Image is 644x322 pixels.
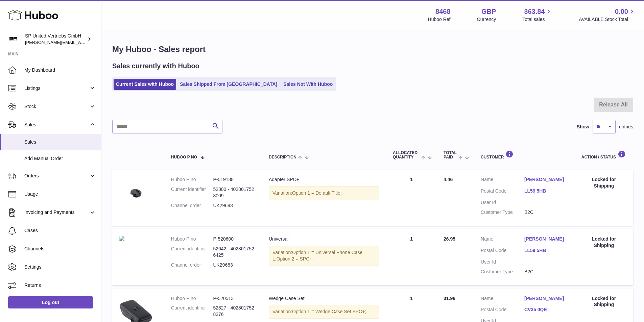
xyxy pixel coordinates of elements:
dd: 52800 - 4028017528009 [213,186,255,199]
dd: B2C [524,269,568,275]
td: 1 [386,170,437,226]
span: Option 1 = Universal Phone Case L; [272,250,362,262]
span: entries [619,124,633,130]
dd: P-520600 [213,236,255,242]
a: Log out [8,296,93,308]
a: 363.84 Total sales [522,7,552,23]
span: Orders [24,173,89,179]
dt: Huboo P no [171,236,213,242]
span: Sales [24,122,89,128]
div: Adapter SPC+ [269,176,379,183]
dt: Name [481,176,524,184]
span: My Dashboard [24,67,96,73]
label: Show [577,124,589,130]
a: LL59 5HB [524,188,568,194]
div: Variation: [269,186,379,200]
span: Total sales [522,16,552,23]
dt: Customer Type [481,269,524,275]
span: Settings [24,264,96,270]
dd: P-519138 [213,176,255,183]
dt: Current identifier [171,305,213,318]
div: Locked for Shipping [581,176,626,189]
span: Description [269,155,296,159]
h1: My Huboo - Sales report [112,44,633,55]
span: Sales [24,139,96,145]
span: Total paid [444,151,457,159]
span: 31.96 [444,296,455,301]
span: Option 1 = Default Title; [292,190,342,196]
a: Current Sales with Huboo [114,79,176,90]
dt: Huboo P no [171,295,213,302]
dt: User Id [481,259,524,265]
span: 0.00 [615,7,628,16]
div: Customer [481,150,568,159]
dt: Postal Code [481,247,524,255]
div: Action / Status [581,150,626,159]
span: Option 2 = SPC+; [277,256,314,262]
div: Wedge Case Set [269,295,379,302]
a: [PERSON_NAME] [524,236,568,242]
span: [PERSON_NAME][EMAIL_ADDRESS][DOMAIN_NAME] [25,40,136,45]
span: 363.84 [524,7,545,16]
span: 4.46 [444,177,453,182]
a: Sales Shipped From [GEOGRAPHIC_DATA] [177,79,280,90]
dt: Channel order [171,262,213,268]
span: Option 1 = Wedge Case Set SPC+; [292,309,366,314]
dd: UK29683 [213,262,255,268]
dd: 52827 - 4028017528276 [213,305,255,318]
a: LL59 5HB [524,247,568,254]
strong: GBP [481,7,496,16]
dt: Name [481,236,524,244]
span: Huboo P no [171,155,197,159]
a: [PERSON_NAME] [524,295,568,302]
div: Variation: [269,246,379,266]
span: Usage [24,191,96,197]
div: Locked for Shipping [581,295,626,308]
dt: Postal Code [481,188,524,196]
dt: Current identifier [171,186,213,199]
span: Listings [24,85,89,92]
div: Locked for Shipping [581,236,626,249]
dt: User Id [481,199,524,206]
span: ALLOCATED Quantity [393,151,420,159]
span: Add Manual Order [24,155,96,162]
dt: Huboo P no [171,176,213,183]
div: Huboo Ref [428,16,451,23]
dt: Channel order [171,202,213,209]
span: Cases [24,227,96,234]
span: Invoicing and Payments [24,209,89,216]
h2: Sales currently with Huboo [112,61,199,71]
a: [PERSON_NAME] [524,176,568,183]
span: Returns [24,282,96,289]
span: Stock [24,103,89,110]
img: UniversalInterface_plus_onPhone.jpg [119,236,124,241]
dd: UK29683 [213,202,255,209]
dt: Customer Type [481,209,524,216]
div: Universal [269,236,379,242]
a: 0.00 AVAILABLE Stock Total [579,7,636,23]
dt: Name [481,295,524,303]
span: Channels [24,246,96,252]
td: 1 [386,229,437,285]
dt: Current identifier [171,246,213,258]
dt: Postal Code [481,306,524,315]
div: Variation: [269,305,379,319]
img: AdapterSPCplus.jpg [119,176,153,210]
div: SP United Vertriebs GmbH [25,33,86,46]
dd: P-520513 [213,295,255,302]
dd: B2C [524,209,568,216]
div: Currency [477,16,496,23]
a: Sales Not With Huboo [281,79,335,90]
a: CV35 0QE [524,306,568,313]
span: AVAILABLE Stock Total [579,16,636,23]
dd: 52642 - 4028017526425 [213,246,255,258]
span: 26.95 [444,236,455,242]
img: tim@sp-united.com [8,34,18,44]
strong: 8468 [435,7,451,16]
